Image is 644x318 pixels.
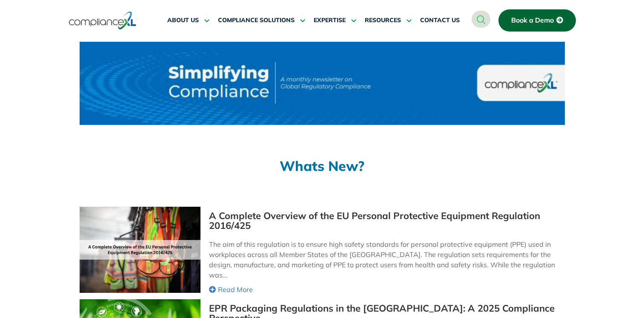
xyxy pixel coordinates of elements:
a: CONTACT US [420,10,460,31]
a: COMPLIANCE SOLUTIONS [218,10,305,31]
a: EXPERTISE [314,10,356,31]
h2: Whats New? [80,159,565,173]
a: navsearch-button [472,11,490,28]
span: EXPERTISE [314,17,346,24]
p: The aim of this regulation is to ensure high safety standards for personal protective equipment (... [209,239,564,280]
a: Read More [209,284,564,295]
a: A Complete Overview of the EU Personal Protective Equipment Regulation 2016/425 [209,211,564,231]
span: Read More [218,284,253,295]
a: ABOUT US [167,10,209,31]
a: RESOURCES [365,10,412,31]
span: COMPLIANCE SOLUTIONS [218,17,295,24]
img: logo-one.svg [69,11,137,30]
a: Book a Demo [498,9,576,32]
span: Book a Demo [511,17,554,24]
span: CONTACT US [420,17,460,24]
span: RESOURCES [365,17,401,24]
span: ABOUT US [167,17,199,24]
